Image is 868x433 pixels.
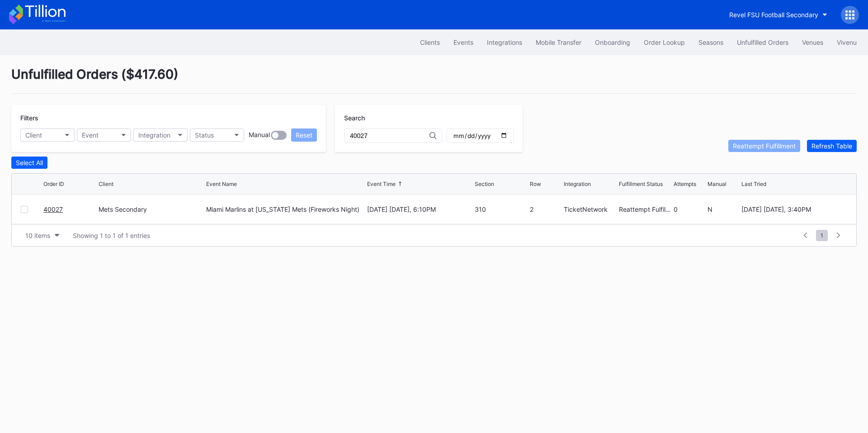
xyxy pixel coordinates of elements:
[802,38,823,46] div: Venues
[564,205,617,213] div: TicketNetwork
[20,114,317,122] div: Filters
[698,38,723,46] div: Seasons
[206,181,237,187] div: Event Name
[674,205,705,213] div: 0
[453,38,473,46] div: Events
[11,157,47,169] button: Select All
[536,38,581,46] div: Mobile Transfer
[795,34,830,51] button: Venues
[830,34,863,51] button: Vivenu
[595,38,630,46] div: Onboarding
[367,205,473,213] div: [DATE] [DATE], 6:10PM
[296,131,312,139] div: Reset
[43,205,63,213] a: 40027
[708,205,739,213] div: N
[11,67,857,94] div: Unfulfilled Orders ( $417.60 )
[43,181,64,187] div: Order ID
[99,181,113,187] div: Client
[674,181,696,187] div: Attempts
[413,34,447,51] button: Clients
[249,131,270,140] div: Manual
[530,205,561,213] div: 2
[447,34,480,51] button: Events
[637,34,692,51] button: Order Lookup
[20,128,75,142] button: Client
[619,181,663,187] div: Fulfillment Status
[475,205,528,213] div: 310
[692,34,730,51] button: Seasons
[344,114,514,122] div: Search
[16,159,43,167] div: Select All
[99,205,204,213] div: Mets Secondary
[564,181,591,187] div: Integration
[644,38,685,46] div: Order Lookup
[138,131,170,139] div: Integration
[350,132,429,139] input: Order ID
[195,131,214,139] div: Status
[728,140,800,152] button: Reattempt Fulfillment
[206,205,359,213] div: Miami Marlins at [US_STATE] Mets (Fireworks Night)
[708,181,726,187] div: Manual
[291,128,317,142] button: Reset
[25,131,42,139] div: Client
[730,34,795,51] button: Unfulfilled Orders
[733,142,796,150] div: Reattempt Fulfillment
[619,205,672,213] div: Reattempt Fulfillment
[729,11,818,19] div: Revel FSU Football Secondary
[77,128,131,142] button: Event
[133,128,188,142] button: Integration
[529,34,588,51] button: Mobile Transfer
[722,6,834,23] button: Revel FSU Football Secondary
[475,181,494,187] div: Section
[73,232,150,239] div: Showing 1 to 1 of 1 entries
[487,38,522,46] div: Integrations
[21,229,64,242] button: 10 items
[811,142,852,150] div: Refresh Table
[837,38,857,46] div: Vivenu
[25,232,50,239] div: 10 items
[82,131,99,139] div: Event
[807,140,857,152] button: Refresh Table
[737,38,788,46] div: Unfulfilled Orders
[480,34,529,51] button: Integrations
[530,181,541,187] div: Row
[816,230,828,241] span: 1
[588,34,637,51] button: Onboarding
[741,205,847,213] div: [DATE] [DATE], 3:40PM
[420,38,440,46] div: Clients
[367,181,396,187] div: Event Time
[190,128,244,142] button: Status
[741,181,766,187] div: Last Tried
